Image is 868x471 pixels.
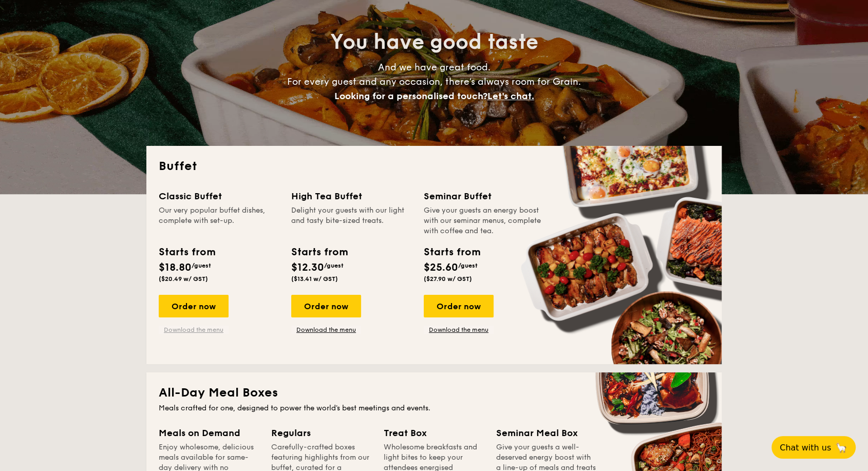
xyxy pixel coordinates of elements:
[291,326,361,334] a: Download the menu
[424,189,544,203] div: Seminar Buffet
[159,295,229,317] div: Order now
[496,426,596,440] div: Seminar Meal Box
[159,205,279,236] div: Our very popular buffet dishes, complete with set-up.
[159,326,229,334] a: Download the menu
[291,244,347,260] div: Starts from
[271,426,371,440] div: Regulars
[424,244,480,260] div: Starts from
[159,244,215,260] div: Starts from
[424,326,494,334] a: Download the menu
[835,442,847,454] span: 🦙
[159,385,709,401] h2: All-Day Meal Boxes
[159,261,192,274] span: $18.80
[291,295,361,317] div: Order now
[159,158,709,175] h2: Buffet
[424,205,544,236] div: Give your guests an energy boost with our seminar menus, complete with coffee and tea.
[159,189,279,203] div: Classic Buffet
[771,436,856,459] button: Chat with us🦙
[324,262,344,269] span: /guest
[384,426,484,440] div: Treat Box
[291,189,411,203] div: High Tea Buffet
[487,90,534,102] span: Let's chat.
[159,275,208,282] span: ($20.49 w/ GST)
[192,262,211,269] span: /guest
[159,426,259,440] div: Meals on Demand
[424,295,494,317] div: Order now
[334,90,487,102] span: Looking for a personalised touch?
[330,30,538,54] span: You have good taste
[159,403,709,413] div: Meals crafted for one, designed to power the world's best meetings and events.
[291,261,324,274] span: $12.30
[780,443,831,453] span: Chat with us
[458,262,478,269] span: /guest
[424,261,458,274] span: $25.60
[287,62,581,102] span: And we have great food. For every guest and any occasion, there’s always room for Grain.
[291,275,338,282] span: ($13.41 w/ GST)
[291,205,411,236] div: Delight your guests with our light and tasty bite-sized treats.
[424,275,472,282] span: ($27.90 w/ GST)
